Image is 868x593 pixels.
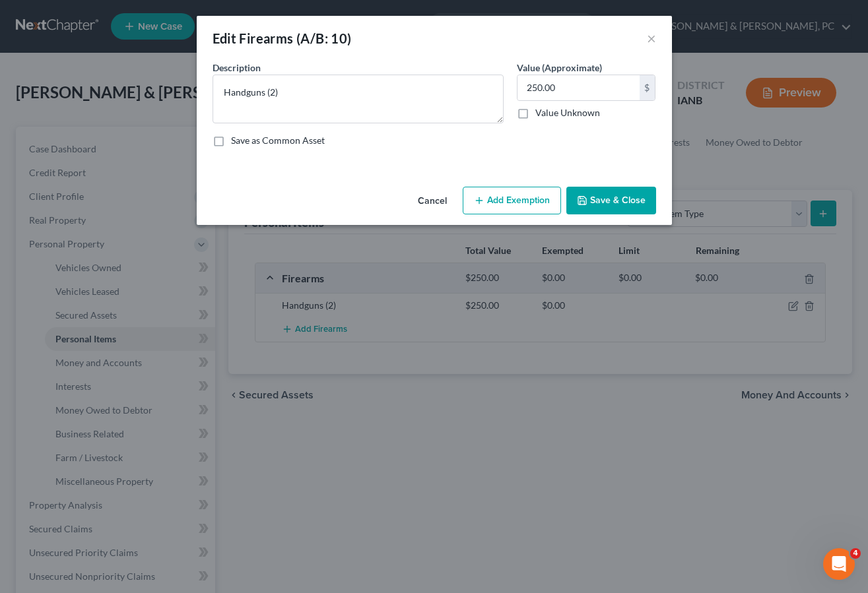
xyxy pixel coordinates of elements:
span: 4 [850,548,861,559]
button: Save & Close [566,187,656,214]
iframe: Intercom live chat [823,548,855,580]
label: Save as Common Asset [231,134,325,147]
button: × [647,30,656,46]
div: Edit Firearms (A/B: 10) [213,29,352,47]
div: $ [640,75,655,100]
input: 0.00 [517,75,640,100]
label: Value (Approximate) [517,61,602,75]
button: Cancel [407,188,457,214]
span: Description [213,62,261,73]
label: Value Unknown [535,106,600,119]
button: Add Exemption [463,187,561,214]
